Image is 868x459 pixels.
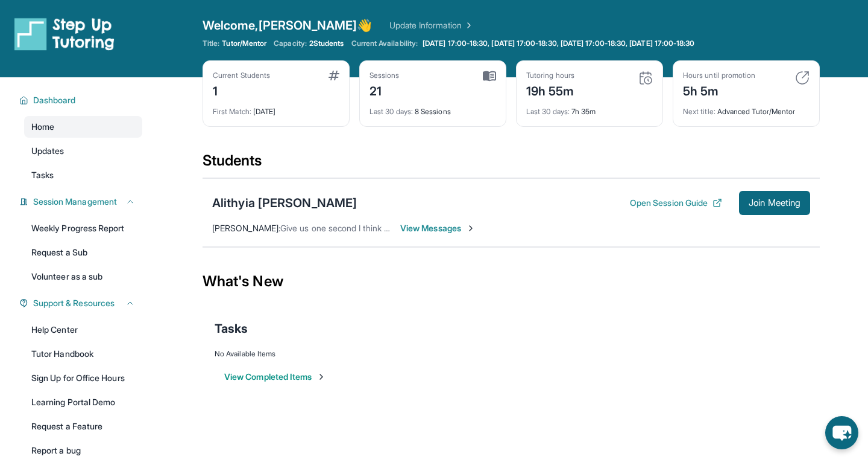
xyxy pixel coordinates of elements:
[370,80,400,100] div: 21
[31,145,64,157] span: Updates
[33,297,115,309] span: Support & Resources
[683,80,755,100] div: 5h 5m
[526,71,574,80] div: Tutoring hours
[389,19,474,31] a: Update Information
[739,191,810,215] button: Join Meeting
[24,266,142,287] a: Volunteer as a sub
[24,391,142,413] a: Learning Portal Demo
[24,367,142,389] a: Sign Up for Office Hours
[31,169,54,181] span: Tasks
[280,223,500,233] span: Give us one second I think she logged into her big sisters
[203,17,373,34] span: Welcome, [PERSON_NAME] 👋
[309,39,344,48] span: 2 Students
[630,197,722,209] button: Open Session Guide
[420,39,697,48] a: [DATE] 17:00-18:30, [DATE] 17:00-18:30, [DATE] 17:00-18:30, [DATE] 17:00-18:30
[400,222,476,234] span: View Messages
[212,194,357,211] div: Alithyia [PERSON_NAME]
[483,71,496,82] img: card
[683,107,715,116] span: Next title :
[224,371,326,383] button: View Completed Items
[28,297,135,309] button: Support & Resources
[222,39,266,48] span: Tutor/Mentor
[683,71,755,80] div: Hours until promotion
[215,320,248,337] span: Tasks
[638,71,653,85] img: card
[351,39,418,48] span: Current Availability:
[203,39,219,48] span: Title:
[213,80,270,100] div: 1
[825,416,858,449] button: chat-button
[683,100,810,117] div: Advanced Tutor/Mentor
[203,151,820,178] div: Students
[14,17,115,51] img: logo
[462,19,474,31] img: Chevron Right
[24,140,142,162] a: Updates
[24,416,142,437] a: Request a Feature
[33,94,76,106] span: Dashboard
[526,80,574,100] div: 19h 55m
[24,343,142,365] a: Tutor Handbook
[526,100,653,117] div: 7h 35m
[212,223,280,233] span: [PERSON_NAME] :
[213,107,251,116] span: First Match :
[24,164,142,186] a: Tasks
[28,196,135,208] button: Session Management
[370,107,413,116] span: Last 30 days :
[215,349,808,359] div: No Available Items
[329,71,339,80] img: card
[24,217,142,239] a: Weekly Progress Report
[749,199,800,207] span: Join Meeting
[526,107,570,116] span: Last 30 days :
[274,39,307,48] span: Capacity:
[213,100,339,117] div: [DATE]
[213,71,270,80] div: Current Students
[24,116,142,138] a: Home
[423,39,694,48] span: [DATE] 17:00-18:30, [DATE] 17:00-18:30, [DATE] 17:00-18:30, [DATE] 17:00-18:30
[24,242,142,263] a: Request a Sub
[370,100,496,117] div: 8 Sessions
[31,121,54,133] span: Home
[370,71,400,80] div: Sessions
[28,94,135,106] button: Dashboard
[24,319,142,341] a: Help Center
[795,71,810,85] img: card
[466,223,476,233] img: Chevron-Right
[33,196,117,208] span: Session Management
[203,255,820,308] div: What's New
